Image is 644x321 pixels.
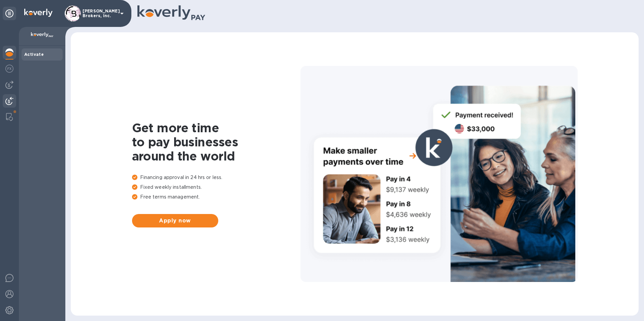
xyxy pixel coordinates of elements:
div: Unpin categories [3,7,16,20]
p: Free terms management. [132,193,300,201]
img: Foreign exchange [5,65,13,73]
p: Fixed weekly installments. [132,184,300,191]
img: Logo [24,9,53,17]
span: Apply now [137,217,213,225]
p: Financing approval in 24 hrs or less. [132,174,300,181]
p: [PERSON_NAME] Brokers, Inc. [83,9,116,18]
b: Activate [24,52,44,57]
h1: Get more time to pay businesses around the world [132,121,300,163]
button: Apply now [132,214,218,227]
